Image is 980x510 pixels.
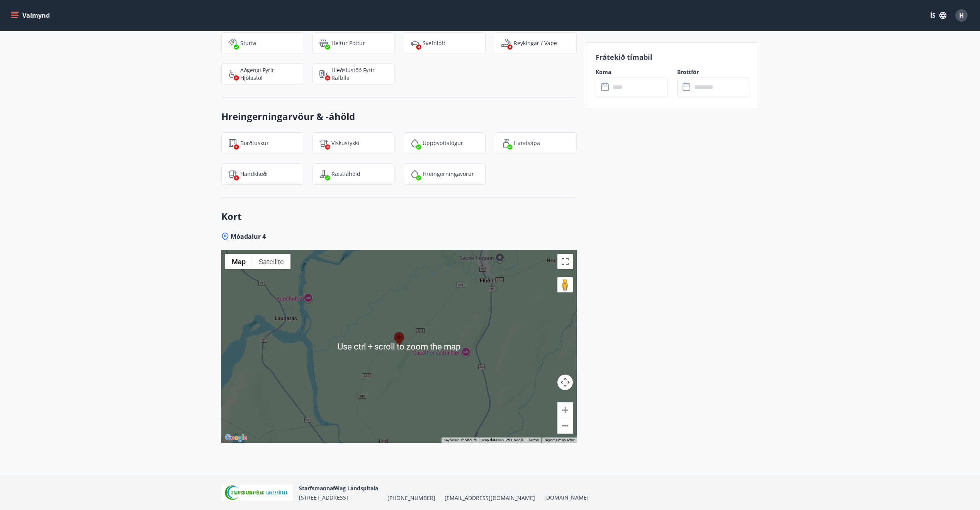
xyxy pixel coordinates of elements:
[319,169,328,179] img: saOQRUK9k0plC04d75OSnkMeCb4WtbSIwuaOqe9o.svg
[557,375,573,390] button: Map camera controls
[443,437,477,443] button: Keyboard shortcuts
[423,139,463,147] p: Uppþvottalögur
[223,433,249,443] a: Open this area in Google Maps (opens a new window)
[252,254,290,269] button: Show satellite imagery
[410,39,420,48] img: dbi0fcnBYsvu4k1gcwMltnZT9svnGSyCOUrTI4hU.svg
[331,39,365,47] p: Heitur pottur
[410,138,420,148] img: y5Bi4hK1jQC9cBVbXcWRSDyXCR2Ut8Z2VPlYjj17.svg
[557,418,573,434] button: Zoom out
[677,68,749,76] label: Brottför
[221,210,577,223] h3: Kort
[544,494,589,501] a: [DOMAIN_NAME]
[319,39,328,48] img: h89QDIuHlAdpqTriuIvuEWkTH976fOgBEOOeu1mi.svg
[528,438,539,442] a: Terms (opens in new tab)
[501,138,511,148] img: 96TlfpxwFVHR6UM9o3HrTVSiAREwRYtsizir1BR0.svg
[319,69,328,79] img: nH7E6Gw2rvWFb8XaSdRp44dhkQaj4PJkOoRYItBQ.svg
[223,433,249,443] img: Google
[240,139,269,147] p: Borðtuskur
[231,232,266,241] span: Móadalur 4
[501,39,511,48] img: QNIUl6Cv9L9rHgMXwuzGLuiJOj7RKqxk9mBFPqjq.svg
[9,8,53,22] button: menu
[423,170,474,178] p: Hreingerningavörur
[481,438,523,442] span: Map data ©2025 Google
[228,39,237,48] img: fkJ5xMEnKf9CQ0V6c12WfzkDEsV4wRmoMqv4DnVF.svg
[445,494,535,502] span: [EMAIL_ADDRESS][DOMAIN_NAME]
[557,277,573,292] button: Drag Pegman onto the map to open Street View
[221,110,577,123] h3: Hreingerningarvöur & -áhöld
[557,254,573,269] button: Toggle fullscreen view
[959,11,964,20] span: H
[225,254,252,269] button: Show street map
[228,138,237,148] img: FQTGzxj9jDlMaBqrp2yyjtzD4OHIbgqFuIf1EfZm.svg
[331,170,360,178] p: Ræstiáhöld
[596,68,668,76] label: Koma
[240,66,297,82] p: Aðgengi fyrir hjólastól
[410,169,420,179] img: IEMZxl2UAX2uiPqnGqR2ECYTbkBjM7IGMvKNT7zJ.svg
[952,6,971,25] button: H
[557,402,573,418] button: Zoom in
[514,139,540,147] p: Handsápa
[299,485,378,492] span: Starfsmannafélag Landspítala
[331,139,359,147] p: Viskustykki
[240,170,268,178] p: Handklæði
[331,66,388,82] p: Hleðslustöð fyrir rafbíla
[228,69,237,79] img: 8IYIKVZQyRlUC6HQIIUSdjpPGRncJsz2RzLgWvp4.svg
[299,494,348,501] span: [STREET_ADDRESS]
[228,169,237,179] img: uiBtL0ikWr40dZiggAgPY6zIBwQcLm3lMVfqTObx.svg
[221,485,293,501] img: 55zIgFoyM5pksCsVQ4sUOj1FUrQvjI8pi0QwpkWm.png
[423,39,445,47] p: Svefnloft
[596,52,749,62] p: Frátekið tímabil
[514,39,557,47] p: Reykingar / Vape
[544,438,574,442] a: Report a map error
[926,8,951,22] button: ÍS
[319,138,328,148] img: tIVzTFYizac3SNjIS52qBBKOADnNn3qEFySneclv.svg
[240,39,256,47] p: Sturta
[387,494,435,502] span: [PHONE_NUMBER]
